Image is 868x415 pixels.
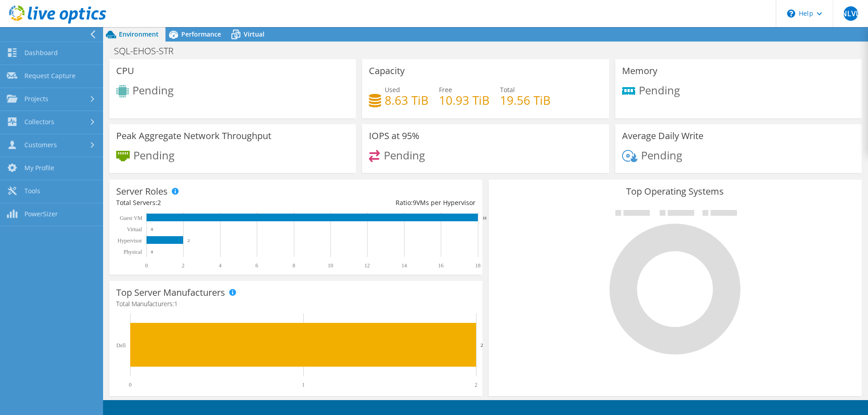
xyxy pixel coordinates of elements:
[369,131,420,141] h3: IOPS at 95%
[296,198,475,208] div: Ratio: VMs per Hypervisor
[110,46,188,56] h1: SQL-EHOS-STR
[401,262,407,269] text: 14
[622,131,703,141] h3: Average Daily Write
[384,147,425,162] span: Pending
[385,95,429,105] h4: 8.63 TiB
[255,262,258,269] text: 6
[116,66,134,76] h3: CPU
[116,187,168,196] h3: Server Roles
[116,131,271,141] h3: Peak Aggregate Network Throughput
[639,82,680,97] span: Pending
[132,83,174,98] span: Pending
[116,299,476,309] h4: Total Manufacturers:
[475,262,481,269] text: 18
[385,85,400,94] span: Used
[182,262,184,269] text: 2
[116,198,296,208] div: Total Servers:
[475,382,477,388] text: 2
[133,147,175,162] span: Pending
[116,288,225,298] h3: Top Server Manufacturers
[495,187,855,196] h3: Top Operating Systems
[439,85,452,94] span: Free
[157,198,161,207] span: 2
[151,250,153,254] text: 0
[181,30,221,38] span: Performance
[123,249,142,255] text: Physical
[118,238,142,244] text: Hypervisor
[151,227,153,232] text: 0
[120,215,142,221] text: Guest VM
[174,299,178,308] span: 1
[481,342,483,348] text: 2
[188,238,190,243] text: 2
[302,382,305,388] text: 1
[328,262,333,269] text: 10
[787,9,795,18] svg: \n
[438,262,443,269] text: 16
[292,262,295,269] text: 8
[482,216,487,220] text: 18
[219,262,222,269] text: 4
[369,66,405,76] h3: Capacity
[500,85,515,94] span: Total
[145,262,148,269] text: 0
[500,95,551,105] h4: 19.56 TiB
[364,262,370,269] text: 12
[129,382,132,388] text: 0
[622,66,657,76] h3: Memory
[439,95,490,105] h4: 10.93 TiB
[844,6,858,21] span: NLVL
[244,30,264,38] span: Virtual
[127,226,142,233] text: Virtual
[116,342,126,349] text: Dell
[413,198,416,207] span: 9
[119,30,159,38] span: Environment
[641,147,682,162] span: Pending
